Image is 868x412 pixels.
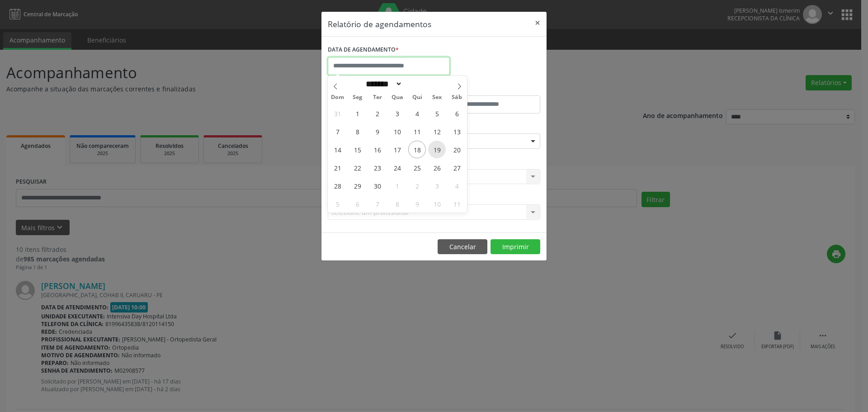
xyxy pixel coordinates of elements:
span: Setembro 27, 2025 [448,159,466,176]
span: Outubro 11, 2025 [448,195,466,213]
span: Agosto 31, 2025 [329,104,346,122]
span: Setembro 2, 2025 [368,104,386,122]
span: Setembro 18, 2025 [408,141,426,158]
span: Outubro 9, 2025 [408,195,426,213]
span: Outubro 8, 2025 [388,195,406,213]
span: Outubro 6, 2025 [349,195,366,213]
span: Setembro 15, 2025 [349,141,366,158]
span: Setembro 21, 2025 [329,159,346,176]
select: Month [363,79,402,89]
span: Outubro 4, 2025 [448,177,466,194]
input: Year [402,79,432,89]
span: Setembro 19, 2025 [428,141,446,158]
span: Outubro 3, 2025 [428,177,446,194]
span: Outubro 5, 2025 [329,195,346,213]
span: Sáb [447,95,467,100]
span: Setembro 11, 2025 [408,123,426,140]
label: ATÉ [436,81,540,95]
span: Qua [387,95,407,100]
span: Setembro 7, 2025 [329,123,346,140]
span: Setembro 3, 2025 [388,104,406,122]
span: Setembro 14, 2025 [329,141,346,158]
span: Setembro 23, 2025 [368,159,386,176]
span: Outubro 2, 2025 [408,177,426,194]
span: Setembro 1, 2025 [349,104,366,122]
span: Setembro 10, 2025 [388,123,406,140]
span: Setembro 9, 2025 [368,123,386,140]
span: Dom [328,95,348,100]
span: Setembro 20, 2025 [448,141,466,158]
span: Setembro 5, 2025 [428,104,446,122]
span: Seg [348,95,368,100]
span: Setembro 29, 2025 [349,177,366,194]
label: DATA DE AGENDAMENTO [328,43,399,57]
span: Ter [368,95,387,100]
span: Outubro 7, 2025 [368,195,386,213]
span: Outubro 10, 2025 [428,195,446,213]
span: Setembro 24, 2025 [388,159,406,176]
button: Close [528,12,547,34]
span: Outubro 1, 2025 [388,177,406,194]
span: Setembro 13, 2025 [448,123,466,140]
button: Imprimir [491,239,540,255]
span: Setembro 26, 2025 [428,159,446,176]
span: Setembro 4, 2025 [408,104,426,122]
span: Setembro 30, 2025 [368,177,386,194]
span: Setembro 28, 2025 [329,177,346,194]
span: Sex [427,95,447,100]
span: Setembro 8, 2025 [349,123,366,140]
span: Setembro 22, 2025 [349,159,366,176]
span: Setembro 12, 2025 [428,123,446,140]
button: Cancelar [438,239,487,255]
span: Setembro 6, 2025 [448,104,466,122]
span: Qui [407,95,427,100]
h5: Relatório de agendamentos [328,18,431,30]
span: Setembro 25, 2025 [408,159,426,176]
span: Setembro 16, 2025 [368,141,386,158]
span: Setembro 17, 2025 [388,141,406,158]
